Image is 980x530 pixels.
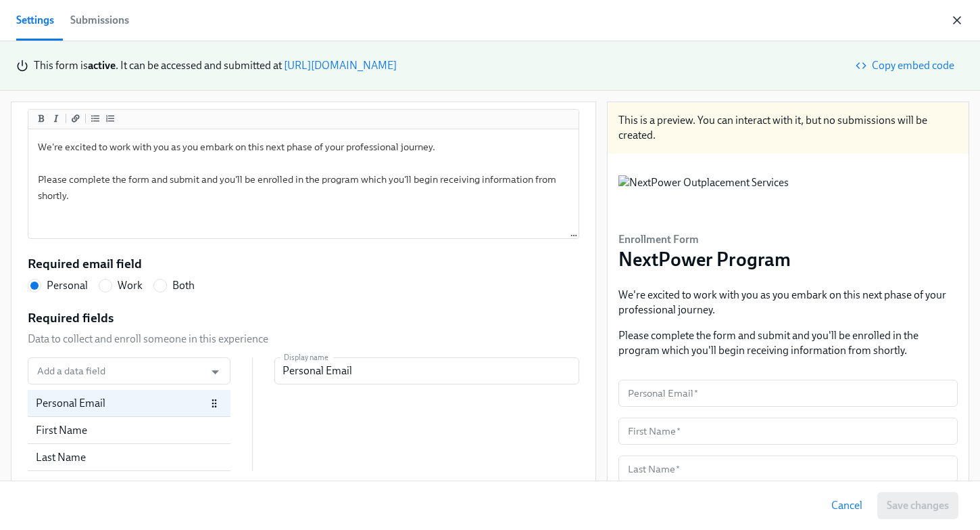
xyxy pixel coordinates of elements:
button: Copy embed code [849,52,964,79]
button: Add a link [69,112,82,125]
h3: NextPower Program [618,247,791,271]
button: Add bold text [34,112,48,125]
button: Add ordered list [103,112,117,125]
button: Add unordered list [89,112,102,125]
img: NextPower Outplacement Services [618,175,789,216]
input: Display name [274,357,579,384]
div: Submissions [70,11,129,30]
button: Cancel [822,492,872,519]
span: Work [118,278,143,293]
p: Please complete the form and submit and you'll be enrolled in the program which you'll begin rece... [618,328,958,358]
div: Last Name [28,444,230,471]
a: [URL][DOMAIN_NAME] [284,59,397,72]
span: Cancel [831,499,862,512]
div: This is a preview. You can interact with it, but no submissions will be created. [608,102,969,154]
p: Data to collect and enroll someone in this experience [28,332,268,347]
span: This form is . It can be accessed and submitted at [34,59,282,72]
textarea: We're excited to work with you as you embark on this next phase of your professional journey. Ple... [31,132,576,237]
strong: active [88,59,116,72]
button: Open [205,361,226,382]
div: Last Name [36,450,222,465]
div: Personal Email [28,390,230,417]
div: First Name [28,417,230,444]
h5: Required email field [28,255,142,273]
div: First Name [36,423,222,438]
h6: Enrollment Form [618,232,791,247]
h5: Required fields [28,309,114,327]
p: We're excited to work with you as you embark on this next phase of your professional journey. [618,288,958,317]
div: Personal Email [36,396,206,411]
span: Personal [47,278,88,293]
span: Both [172,278,195,293]
button: Add italic text [49,112,63,125]
span: Settings [16,11,54,30]
span: Copy embed code [858,59,954,72]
